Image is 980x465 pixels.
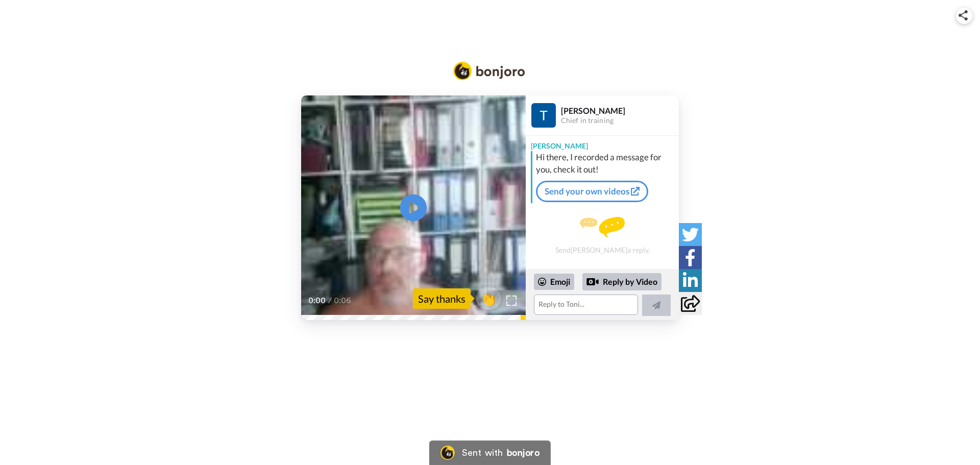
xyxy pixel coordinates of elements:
img: ic_share.svg [959,10,968,20]
span: 0:06 [334,295,352,307]
div: Hi there, I recorded a message for you, check it out! [536,151,676,176]
span: 👏 [476,290,501,307]
div: Reply by Video [582,273,661,290]
span: / [328,295,332,307]
span: 0:00 [308,295,326,307]
div: Say thanks [413,288,471,309]
div: Emoji [534,274,574,290]
a: Send your own videos [536,181,648,202]
button: 👏 [476,287,501,310]
img: Bonjoro Logo [453,62,525,80]
img: Profile Image [531,103,556,128]
div: Reply by Video [586,276,599,288]
img: Full screen [506,296,517,306]
img: message.svg [580,217,625,237]
div: Send [PERSON_NAME] a reply. [526,207,679,264]
div: [PERSON_NAME] [561,106,678,115]
div: [PERSON_NAME] [526,136,679,151]
div: Chief in training [561,116,678,125]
